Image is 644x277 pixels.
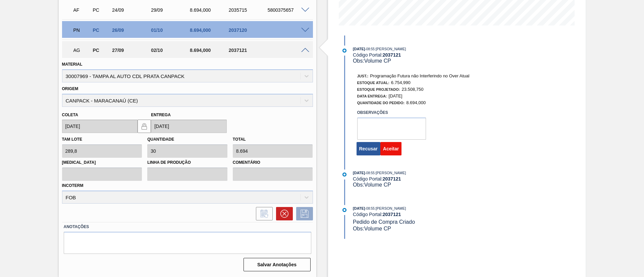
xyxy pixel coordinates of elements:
[353,182,391,188] span: Obs: Volume CP
[266,7,310,13] div: 5800375657
[72,3,92,17] div: Aguardando Faturamento
[91,48,111,53] div: Pedido de Compra
[233,158,313,167] label: Comentário
[64,222,311,232] label: Anotações
[365,207,375,210] span: - 08:55
[357,81,389,85] span: Estoque Atual:
[406,100,426,105] span: 8.694,000
[293,207,313,220] div: Salvar Pedido
[342,172,346,177] img: atual
[110,48,154,53] div: 27/09/2025
[353,206,365,210] span: [DATE]
[353,176,512,182] div: Código Portal:
[73,27,90,33] p: PN
[253,207,273,220] div: Informar alteração no pedido
[391,80,411,85] span: 6.754,990
[353,47,365,51] span: [DATE]
[62,183,84,188] label: Incoterm
[370,73,469,78] span: Programação Futura não Interferindo no Over Atual
[72,23,92,38] div: Pedido em Negociação
[73,48,90,53] p: AG
[149,7,193,13] div: 29/09/2025
[110,27,154,33] div: 26/09/2025
[147,137,174,142] label: Quantidade
[375,47,406,51] span: : [PERSON_NAME]
[342,208,346,212] img: atual
[357,108,426,118] label: Observações
[353,171,365,175] span: [DATE]
[273,207,293,220] div: Cancelar pedido
[353,52,512,58] div: Código Portal:
[227,7,271,13] div: 2035715
[91,7,111,13] div: Pedido de Compra
[110,7,154,13] div: 24/09/2025
[227,48,271,53] div: 2037121
[383,212,401,217] strong: 2037121
[365,171,375,175] span: - 08:55
[149,48,193,53] div: 02/10/2025
[244,258,311,271] button: Salvar Anotações
[353,219,415,225] span: Pedido de Compra Criado
[227,27,271,33] div: 2037120
[147,158,227,167] label: Linha de Produção
[353,212,512,217] div: Código Portal:
[357,87,400,91] span: Estoque Projetado:
[188,27,232,33] div: 8.694,000
[72,43,92,58] div: Aguardando Aprovação do Gestor
[62,137,82,142] label: Tam lote
[151,120,227,133] input: dd/mm/yyyy
[233,137,246,142] label: Total
[353,226,391,231] span: Obs: Volume CP
[353,58,391,64] span: Obs: Volume CP
[62,62,83,67] label: Material
[73,7,90,13] p: AF
[401,87,423,92] span: 23.508,750
[375,171,406,175] span: : [PERSON_NAME]
[149,27,193,33] div: 01/10/2025
[357,74,369,78] span: Just.:
[62,120,138,133] input: dd/mm/yyyy
[151,113,171,117] label: Entrega
[140,122,148,130] img: locked
[188,48,232,53] div: 8.694,000
[383,176,401,182] strong: 2037121
[375,206,406,210] span: : [PERSON_NAME]
[389,93,402,98] span: [DATE]
[62,86,78,91] label: Origem
[138,120,151,133] button: locked
[91,27,111,33] div: Pedido de Compra
[380,142,401,155] button: Aceitar
[365,47,375,51] span: - 08:55
[188,7,232,13] div: 8.694,000
[357,94,387,98] span: Data Entrega:
[342,49,346,53] img: atual
[383,52,401,58] strong: 2037121
[357,101,405,105] span: Quantidade do Pedido:
[62,158,142,167] label: [MEDICAL_DATA]
[62,113,78,117] label: Coleta
[357,142,380,155] button: Recusar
